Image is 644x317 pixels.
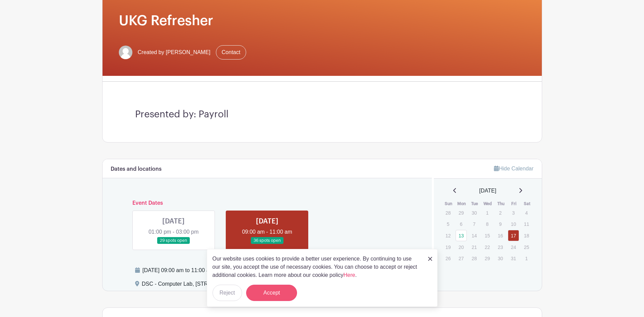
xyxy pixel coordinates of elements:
[508,242,519,252] p: 24
[468,253,480,264] p: 28
[143,266,324,274] div: [DATE] 09:00 am to 11:00 am
[521,219,532,229] p: 11
[508,200,521,207] th: Fri
[135,109,509,120] h3: Presented by: Payroll
[495,219,506,229] p: 9
[456,253,467,264] p: 27
[442,242,454,252] p: 19
[468,242,480,252] p: 21
[482,242,493,252] p: 22
[479,187,496,195] span: [DATE]
[521,242,532,252] p: 25
[494,200,508,207] th: Thu
[138,48,210,56] span: Created by [PERSON_NAME]
[521,207,532,218] p: 4
[456,242,467,252] p: 20
[481,200,495,207] th: Wed
[482,207,493,218] p: 1
[455,200,468,207] th: Mon
[521,253,532,264] p: 1
[213,285,242,301] button: Reject
[495,242,506,252] p: 23
[468,230,480,241] p: 14
[482,219,493,229] p: 8
[442,200,455,207] th: Sun
[468,200,481,207] th: Tue
[468,207,480,218] p: 30
[494,166,533,171] a: Hide Calendar
[482,230,493,241] p: 15
[127,200,408,206] h6: Event Dates
[456,207,467,218] p: 29
[495,207,506,218] p: 2
[520,200,534,207] th: Sat
[521,230,532,241] p: 18
[119,46,132,59] img: default-ce2991bfa6775e67f084385cd625a349d9dcbb7a52a09fb2fda1e96e2d18dcdb.png
[111,166,162,172] h6: Dates and locations
[508,253,519,264] p: 31
[442,230,454,241] p: 12
[442,207,454,218] p: 28
[428,257,432,261] img: close_button-5f87c8562297e5c2d7936805f587ecaba9071eb48480494691a3f1689db116b3.svg
[468,219,480,229] p: 7
[216,45,246,60] a: Contact
[213,255,421,279] p: Our website uses cookies to provide a better user experience. By continuing to use our site, you ...
[456,219,467,229] p: 6
[508,230,519,241] a: 17
[344,272,355,278] a: Here
[508,207,519,218] p: 3
[442,253,454,264] p: 26
[482,253,493,264] p: 29
[495,230,506,241] p: 16
[508,219,519,229] p: 10
[246,285,297,301] button: Accept
[495,253,506,264] p: 30
[142,280,250,291] div: DSC - Computer Lab, [STREET_ADDRESS]
[442,219,454,229] p: 5
[119,13,526,29] h1: UKG Refresher
[456,230,467,241] a: 13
